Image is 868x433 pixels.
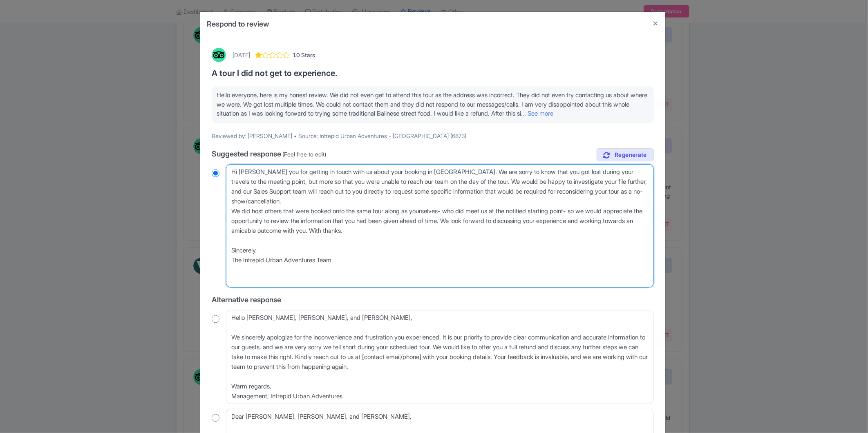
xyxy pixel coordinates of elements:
[212,69,654,78] h3: A tour I did not get to experience.
[212,150,281,158] span: Suggested response
[212,132,654,140] p: Reviewed by: [PERSON_NAME] • Source: Intrepid Urban Adventures - [GEOGRAPHIC_DATA] (6873)
[282,151,326,158] span: (Feel free to edit)
[293,51,315,59] span: 1.0 Stars
[615,151,647,159] span: Regenerate
[233,51,250,59] div: [DATE]
[207,18,269,29] h4: Respond to review
[212,48,226,62] img: Tripadvisor Logo
[217,91,647,117] span: Hello everyone, here is my honest review. We did not even get to attend this tour as the address ...
[646,12,665,35] button: Close
[212,295,281,304] span: Alternative response
[226,164,654,288] textarea: Dear [PERSON_NAME], [PERSON_NAME], and [PERSON_NAME], Thank you for taking the time to leave your...
[521,109,553,117] a: ... See more
[597,148,654,162] a: Regenerate
[226,310,654,404] textarea: Hello [PERSON_NAME], [PERSON_NAME], and [PERSON_NAME], We sincerely apologize for the inconvenien...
